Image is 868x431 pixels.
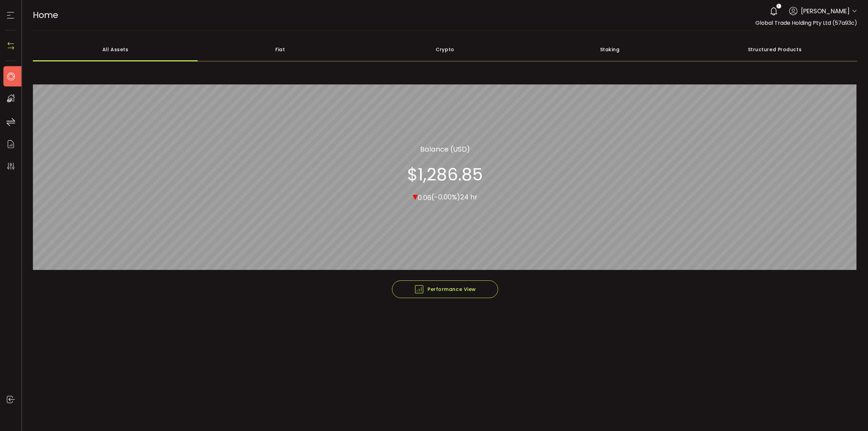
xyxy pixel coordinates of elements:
[418,193,431,202] span: 0.06
[407,164,483,184] section: $1,286.85
[528,38,692,61] div: Staking
[789,358,868,431] div: 聊天小组件
[431,192,460,202] span: (-0.00%)
[198,38,362,61] div: Fiat
[414,284,476,294] span: Performance View
[33,38,198,61] div: All Assets
[362,38,527,61] div: Crypto
[460,192,477,202] span: 24 hr
[6,41,16,51] img: N4P5cjLOiQAAAABJRU5ErkJggg==
[755,19,857,27] span: Global Trade Holding Pty Ltd (57a93c)
[801,6,850,16] span: [PERSON_NAME]
[778,4,779,8] span: 1
[33,9,58,21] span: Home
[413,189,418,203] span: ▾
[789,358,868,431] iframe: Chat Widget
[692,38,857,61] div: Structured Products
[392,280,498,298] button: Performance View
[420,144,470,154] section: Balance (USD)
